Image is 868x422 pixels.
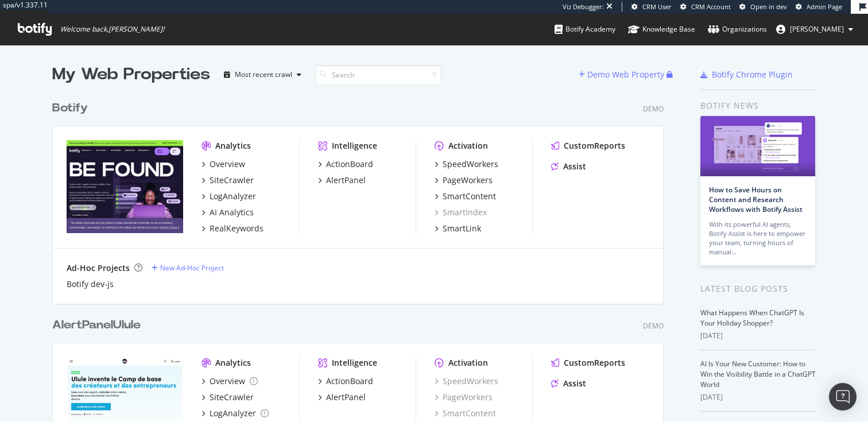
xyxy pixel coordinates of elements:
[712,69,793,80] div: Botify Chrome Plugin
[807,2,842,11] span: Admin Page
[67,278,114,290] a: Botify dev-js
[563,2,604,11] div: Viz Debugger:
[210,191,256,202] div: LogAnalyzer
[700,282,816,295] div: Latest Blog Posts
[52,63,210,86] div: My Web Properties
[160,263,224,273] div: New Ad-Hoc Project
[201,191,256,202] a: LogAnalyzer
[210,207,254,218] div: AI Analytics
[443,158,498,170] div: SpeedWorkers
[700,69,793,80] a: Botify Chrome Plugin
[152,263,224,273] a: New Ad-Hoc Project
[448,357,488,369] div: Activation
[67,262,130,274] div: Ad-Hoc Projects
[700,116,815,176] img: How to Save Hours on Content and Research Workflows with Botify Assist
[628,24,695,35] div: Knowledge Base
[564,357,625,369] div: CustomReports
[52,100,92,117] a: Botify
[700,99,816,112] div: Botify news
[315,65,441,85] input: Search
[628,14,695,45] a: Knowledge Base
[579,65,666,84] button: Demo Web Property
[435,223,481,234] a: SmartLink
[551,161,586,172] a: Assist
[318,175,366,186] a: AlertPanel
[435,392,493,403] a: PageWorkers
[235,71,292,78] div: Most recent crawl
[435,408,496,419] a: SmartContent
[767,20,862,38] button: [PERSON_NAME]
[551,140,625,152] a: CustomReports
[563,378,586,389] div: Assist
[680,2,731,11] a: CRM Account
[215,140,251,152] div: Analytics
[318,392,366,403] a: AlertPanel
[210,223,263,234] div: RealKeywords
[210,408,256,419] div: LogAnalyzer
[708,14,767,45] a: Organizations
[790,24,844,34] span: Thomas Grange
[691,2,731,11] span: CRM Account
[332,357,377,369] div: Intelligence
[210,175,254,186] div: SiteCrawler
[443,223,481,234] div: SmartLink
[435,375,498,387] a: SpeedWorkers
[201,207,254,218] a: AI Analytics
[443,191,496,202] div: SmartContent
[700,331,816,341] div: [DATE]
[326,158,373,170] div: ActionBoard
[52,317,145,334] a: AlertPanelUlule
[219,65,306,84] button: Most recent crawl
[52,100,88,117] div: Botify
[332,140,377,152] div: Intelligence
[215,357,251,369] div: Analytics
[210,375,245,387] div: Overview
[700,392,816,402] div: [DATE]
[739,2,787,11] a: Open in dev
[709,220,807,257] div: With its powerful AI agents, Botify Assist is here to empower your team, turning hours of manual…
[555,14,615,45] a: Botify Academy
[643,321,664,331] div: Demo
[564,140,625,152] div: CustomReports
[60,25,164,34] span: Welcome back, [PERSON_NAME] !
[435,191,496,202] a: SmartContent
[709,185,803,214] a: How to Save Hours on Content and Research Workflows with Botify Assist
[563,161,586,172] div: Assist
[448,140,488,152] div: Activation
[829,383,857,411] div: Open Intercom Messenger
[201,175,254,186] a: SiteCrawler
[201,392,254,403] a: SiteCrawler
[201,375,258,387] a: Overview
[750,2,787,11] span: Open in dev
[643,104,664,114] div: Demo
[551,378,586,389] a: Assist
[555,24,615,35] div: Botify Academy
[435,158,498,170] a: SpeedWorkers
[700,359,816,389] a: AI Is Your New Customer: How to Win the Visibility Battle in a ChatGPT World
[587,69,664,80] div: Demo Web Property
[201,223,263,234] a: RealKeywords
[326,392,366,403] div: AlertPanel
[67,140,183,233] img: Botify
[210,392,254,403] div: SiteCrawler
[579,69,666,79] a: Demo Web Property
[435,175,493,186] a: PageWorkers
[443,175,493,186] div: PageWorkers
[52,317,141,334] div: AlertPanelUlule
[318,158,373,170] a: ActionBoard
[642,2,672,11] span: CRM User
[435,207,487,218] a: SmartIndex
[631,2,672,11] a: CRM User
[326,175,366,186] div: AlertPanel
[201,408,269,419] a: LogAnalyzer
[318,375,373,387] a: ActionBoard
[210,158,245,170] div: Overview
[796,2,842,11] a: Admin Page
[201,158,245,170] a: Overview
[700,308,804,328] a: What Happens When ChatGPT Is Your Holiday Shopper?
